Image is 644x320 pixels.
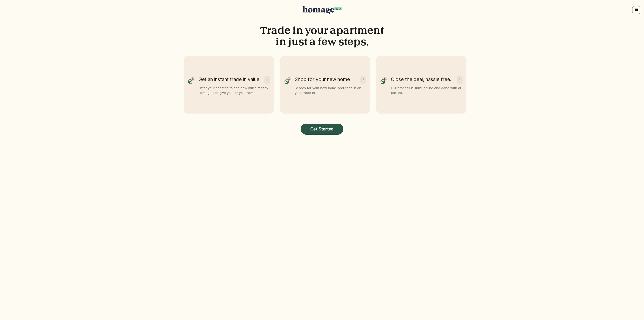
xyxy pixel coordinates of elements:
p: Enter your address to see how much money Homage can give you for your home. [198,86,270,95]
span: 3 [457,76,463,84]
p: Trade in your apartment in just a few steps. [255,25,389,48]
p: Our process is 100% online and done with all parties. [391,86,463,95]
p: Get an instant trade in value [198,76,259,86]
p: Close the deal, hassle free. [391,76,451,86]
p: Shop for your new home [295,76,350,86]
button: Get Started [301,124,343,135]
span: BETA [334,7,342,10]
span: 1 [264,76,270,84]
p: Search for your new home and cash in on your trade in. [295,86,367,95]
span: 2 [360,76,366,84]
